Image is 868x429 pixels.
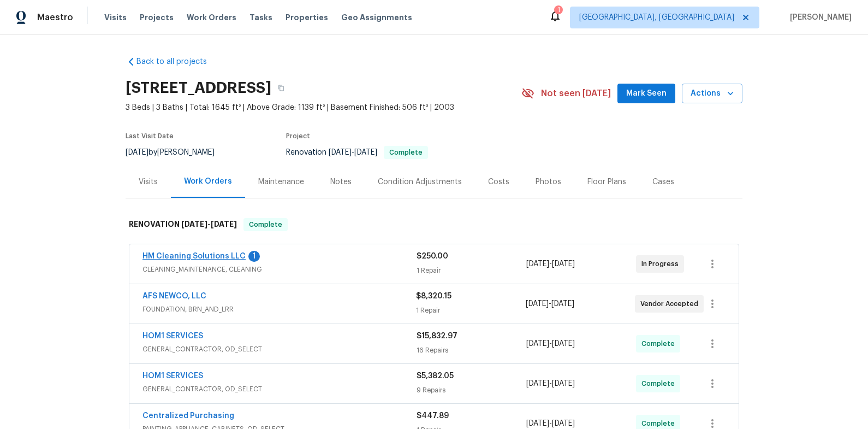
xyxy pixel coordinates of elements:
[640,298,703,309] span: Vendor Accepted
[691,87,734,101] span: Actions
[330,177,352,187] div: Notes
[286,133,310,139] span: Project
[354,149,377,156] span: [DATE]
[142,344,417,355] span: GENERAL_CONTRACTOR, OD_SELECT
[184,176,232,187] div: Work Orders
[552,420,575,427] span: [DATE]
[417,385,526,396] div: 9 Repairs
[258,177,304,187] div: Maintenance
[641,258,683,269] span: In Progress
[126,102,521,113] span: 3 Beds | 3 Baths | Total: 1645 ft² | Above Grade: 1139 ft² | Basement Finished: 506 ft² | 2003
[526,300,549,308] span: [DATE]
[786,12,852,23] span: [PERSON_NAME]
[129,218,237,231] h6: RENOVATION
[142,412,234,420] a: Centralized Purchasing
[286,149,428,156] span: Renovation
[417,372,454,380] span: $5,382.05
[126,149,148,156] span: [DATE]
[526,380,549,387] span: [DATE]
[417,332,457,340] span: $15,832.97
[526,338,575,349] span: -
[104,12,127,23] span: Visits
[552,380,575,387] span: [DATE]
[245,219,287,230] span: Complete
[142,384,417,395] span: GENERAL_CONTRACTOR, OD_SELECT
[126,207,742,242] div: RENOVATION [DATE]-[DATE]Complete
[142,332,203,340] a: HOM1 SERVICES
[417,252,448,260] span: $250.00
[552,260,575,268] span: [DATE]
[142,304,416,315] span: FOUNDATION, BRN_AND_LRR
[271,78,291,98] button: Copy Address
[378,177,462,187] div: Condition Adjustments
[187,12,236,23] span: Work Orders
[526,378,575,389] span: -
[557,4,560,15] div: 1
[140,12,174,23] span: Projects
[329,149,352,156] span: [DATE]
[142,292,206,300] a: AFS NEWCO, LLC
[526,258,575,269] span: -
[552,340,575,348] span: [DATE]
[385,149,427,156] span: Complete
[249,14,272,21] span: Tasks
[181,220,207,228] span: [DATE]
[526,340,549,348] span: [DATE]
[587,177,626,187] div: Floor Plans
[142,372,203,380] a: HOM1 SERVICES
[641,338,679,349] span: Complete
[416,305,525,316] div: 1 Repair
[617,84,675,104] button: Mark Seen
[641,378,679,389] span: Complete
[211,220,237,228] span: [DATE]
[541,88,611,99] span: Not seen [DATE]
[142,252,246,260] a: HM Cleaning Solutions LLC
[417,345,526,356] div: 16 Repairs
[536,177,561,187] div: Photos
[142,264,417,275] span: CLEANING_MAINTENANCE, CLEANING
[417,412,449,420] span: $447.89
[626,87,667,101] span: Mark Seen
[286,12,328,23] span: Properties
[641,418,679,429] span: Complete
[416,292,451,300] span: $8,320.15
[181,220,237,228] span: -
[526,260,549,268] span: [DATE]
[417,265,526,276] div: 1 Repair
[526,298,574,309] span: -
[248,251,260,262] div: 1
[329,149,377,156] span: -
[526,418,575,429] span: -
[37,12,73,23] span: Maestro
[526,420,549,427] span: [DATE]
[682,84,742,104] button: Actions
[126,146,228,159] div: by [PERSON_NAME]
[488,177,509,187] div: Costs
[551,300,574,308] span: [DATE]
[652,177,674,187] div: Cases
[126,133,174,139] span: Last Visit Date
[139,177,158,187] div: Visits
[341,12,412,23] span: Geo Assignments
[126,83,271,93] h2: [STREET_ADDRESS]
[126,56,230,67] a: Back to all projects
[579,12,734,23] span: [GEOGRAPHIC_DATA], [GEOGRAPHIC_DATA]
